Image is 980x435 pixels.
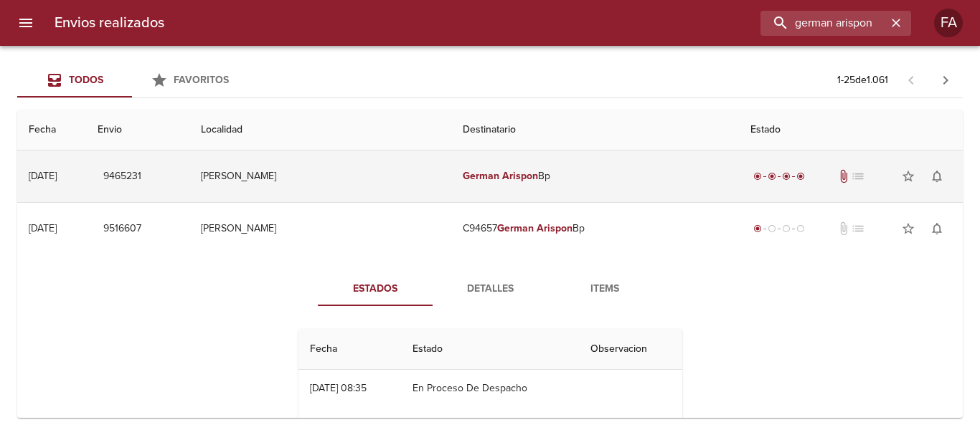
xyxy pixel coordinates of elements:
button: menu [9,6,43,40]
span: radio_button_checked [782,172,791,181]
th: Destinatario [451,110,739,150]
div: Abrir información de usuario [934,9,963,37]
th: Estado [401,329,579,370]
span: 9516607 [103,220,141,238]
span: Todos [69,74,103,86]
span: attach_file [837,169,851,183]
span: Favoritos [174,74,229,86]
input: buscar [760,11,887,36]
td: C94657 Bp [451,203,739,254]
div: Generado [750,221,808,236]
em: German [497,222,534,234]
th: Observacion [579,329,682,370]
span: No tiene pedido asociado [851,169,865,183]
span: radio_button_checked [796,172,805,181]
th: Envio [86,110,189,150]
button: Agregar a favoritos [894,162,923,191]
span: 9465231 [103,168,141,186]
div: Tabs detalle de guia [318,272,662,306]
em: Arispon [537,222,573,234]
span: notifications_none [930,221,944,236]
div: FA [934,9,963,37]
span: radio_button_checked [753,224,762,233]
span: radio_button_checked [768,172,776,181]
td: [PERSON_NAME] [189,203,451,254]
span: radio_button_checked [753,172,762,181]
span: radio_button_unchecked [782,224,791,233]
span: Items [556,280,654,298]
div: Tabs Envios [17,63,247,97]
div: [DATE] [29,170,57,182]
button: Activar notificaciones [923,162,951,191]
th: Fecha [298,329,401,370]
p: 1 - 25 de 1.061 [837,73,888,87]
span: Detalles [441,280,539,298]
th: Estado [739,110,963,150]
span: No tiene pedido asociado [851,221,865,236]
span: Estados [326,280,424,298]
span: radio_button_unchecked [796,224,805,233]
td: [PERSON_NAME] [189,150,451,202]
button: Activar notificaciones [923,214,951,243]
span: notifications_none [930,169,944,183]
button: 9465231 [98,163,147,190]
h6: Envios realizados [55,11,164,34]
th: Localidad [189,110,451,150]
td: Bp [451,150,739,202]
em: German [463,170,499,182]
span: star_border [901,169,915,183]
span: No tiene documentos adjuntos [837,221,851,236]
div: [DATE] [29,222,57,234]
button: 9516607 [98,216,147,242]
span: radio_button_unchecked [768,224,776,233]
span: star_border [901,221,915,236]
td: En Proceso De Despacho [401,370,579,407]
div: [DATE] 08:35 [310,382,367,394]
em: Arispon [502,170,538,182]
button: Agregar a favoritos [894,214,923,243]
th: Fecha [17,110,86,150]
